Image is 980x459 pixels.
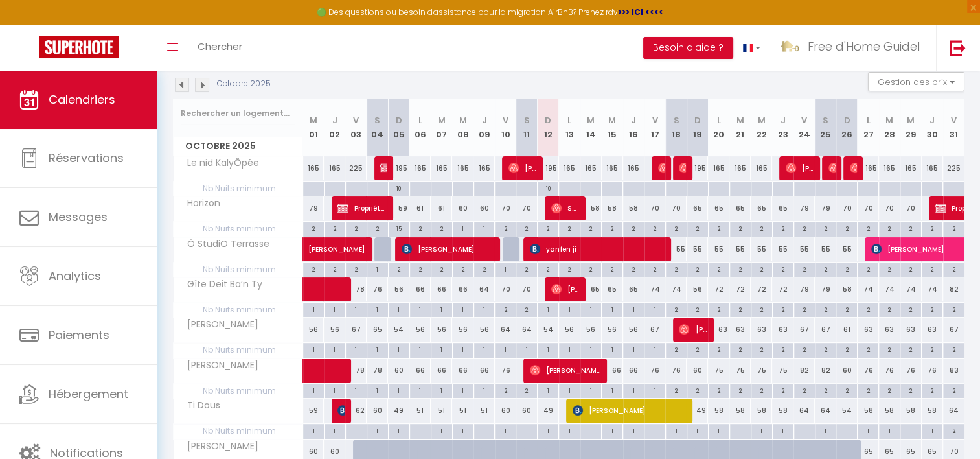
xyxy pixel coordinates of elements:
[516,196,538,220] div: 70
[943,156,964,180] div: 225
[815,303,836,315] div: 2
[516,318,538,342] div: 64
[644,263,665,275] div: 2
[176,318,262,332] span: [PERSON_NAME]
[679,317,707,342] span: [PERSON_NAME]
[367,318,388,342] div: 65
[652,114,657,126] abbr: V
[665,196,687,220] div: 70
[559,99,580,156] th: 13
[551,277,580,301] span: [PERSON_NAME]
[389,222,409,234] div: 15
[473,277,495,301] div: 64
[409,277,431,301] div: 66
[773,263,793,275] div: 2
[665,99,687,156] th: 18
[176,196,224,211] span: Horizon
[559,303,580,315] div: 1
[644,277,666,301] div: 74
[665,277,687,301] div: 74
[559,263,580,275] div: 2
[474,263,495,275] div: 2
[573,398,687,423] span: [PERSON_NAME]
[303,303,324,315] div: 1
[410,263,431,275] div: 2
[580,99,602,156] th: 14
[879,303,900,315] div: 2
[409,99,431,156] th: 06
[836,222,857,234] div: 2
[836,277,858,301] div: 58
[943,263,964,275] div: 2
[780,37,799,56] img: ...
[729,277,751,301] div: 72
[559,156,580,180] div: 165
[770,25,936,71] a: ... Free d'Home Guidel
[623,156,644,180] div: 165
[907,114,915,126] abbr: M
[885,114,893,126] abbr: M
[900,196,922,220] div: 70
[708,237,729,261] div: 55
[879,156,900,180] div: 165
[708,277,729,301] div: 72
[786,156,814,180] span: [PERSON_NAME]
[772,196,793,220] div: 65
[900,277,922,301] div: 74
[303,99,325,156] th: 01
[658,156,665,180] span: [PERSON_NAME]
[389,182,409,194] div: 10
[836,263,857,275] div: 2
[801,114,807,126] abbr: V
[709,303,729,315] div: 2
[198,40,242,53] span: Chercher
[815,237,836,261] div: 55
[389,263,409,275] div: 2
[324,99,345,156] th: 02
[538,263,558,275] div: 2
[431,156,452,180] div: 165
[729,196,751,220] div: 65
[174,222,302,236] span: Nb Nuits minimum
[176,156,262,171] span: Le nid KalyÔpée
[174,182,302,196] span: Nb Nuits minimum
[49,150,124,166] span: Réservations
[815,222,836,234] div: 2
[900,263,921,275] div: 2
[879,99,900,156] th: 28
[793,237,815,261] div: 55
[473,99,495,156] th: 09
[303,222,324,234] div: 2
[174,303,302,317] span: Nb Nuits minimum
[836,303,857,315] div: 2
[717,114,721,126] abbr: L
[188,25,252,71] a: Chercher
[388,318,409,342] div: 54
[794,263,815,275] div: 2
[345,318,367,342] div: 67
[516,99,538,156] th: 11
[567,114,571,126] abbr: L
[602,99,623,156] th: 15
[623,277,644,301] div: 65
[808,38,920,54] span: Free d'Home Guidel
[353,114,359,126] abbr: V
[943,99,964,156] th: 31
[794,222,815,234] div: 2
[618,6,663,18] strong: >>> ICI <<<<
[772,99,793,156] th: 23
[325,263,345,275] div: 2
[367,277,388,301] div: 76
[823,114,828,126] abbr: S
[538,318,559,342] div: 54
[623,99,644,156] th: 16
[174,137,302,156] span: Octobre 2025
[602,303,622,315] div: 1
[580,196,602,220] div: 58
[495,318,516,342] div: 64
[176,237,273,252] span: Ô StudiO Terrasse
[303,156,325,180] div: 165
[730,263,751,275] div: 2
[367,222,388,234] div: 2
[729,99,751,156] th: 21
